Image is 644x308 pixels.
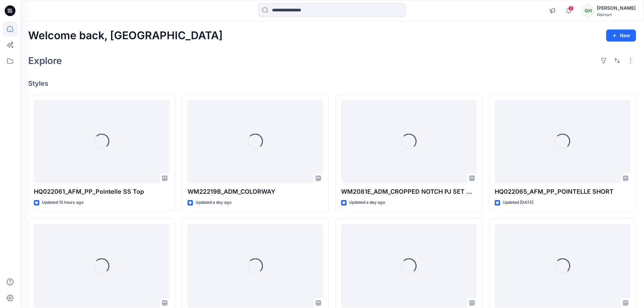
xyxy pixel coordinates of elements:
button: New [606,29,636,42]
p: WM2081E_ADM_CROPPED NOTCH PJ SET w/ STRAIGHT HEM TOP_COLORWAY [341,187,477,196]
p: Updated [DATE] [503,199,533,206]
p: Updated a day ago [196,199,231,206]
p: Updated a day ago [349,199,385,206]
h2: Welcome back, [GEOGRAPHIC_DATA] [28,29,223,42]
h4: Styles [28,79,636,87]
div: Walmart [597,12,636,17]
p: Updated 15 hours ago [42,199,84,206]
h2: Explore [28,55,62,66]
span: 2 [568,6,574,11]
div: [PERSON_NAME] [597,4,636,12]
p: HQ022065_AFM_PP_POINTELLE SHORT [495,187,630,196]
p: HQ022061_AFM_PP_Pointelle SS Top [34,187,169,196]
div: GH [582,5,594,17]
p: WM22219B_ADM_COLORWAY [187,187,323,196]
